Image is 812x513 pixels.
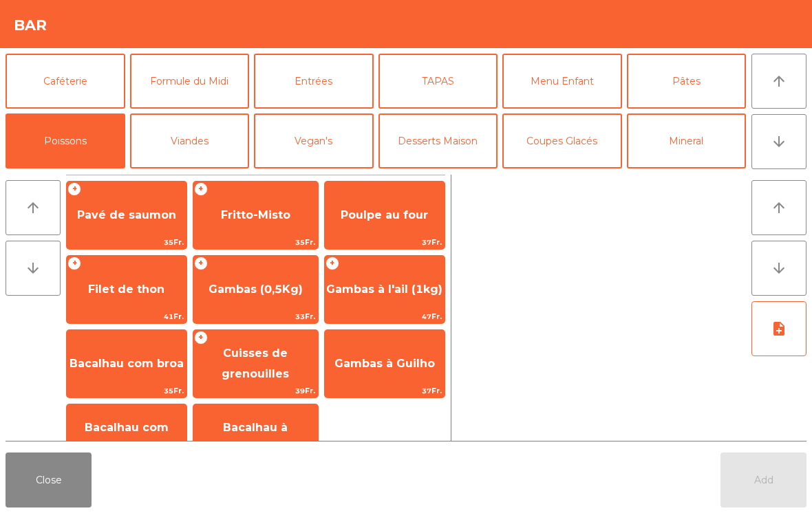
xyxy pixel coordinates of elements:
[254,113,374,168] button: Vegan's
[67,182,81,196] span: +
[325,384,445,397] span: 37Fr.
[341,208,428,221] span: Poulpe au four
[751,301,806,356] button: note_add
[751,241,806,296] button: arrow_downward
[194,256,208,270] span: +
[193,310,318,323] span: 33Fr.
[130,113,250,168] button: Viandes
[130,54,250,109] button: Formule du Midi
[751,180,806,235] button: arrow_upward
[325,256,339,270] span: +
[6,241,61,296] button: arrow_downward
[67,384,186,397] span: 35Fr.
[326,283,442,296] span: Gambas à l'ail (1kg)
[88,283,164,296] span: Filet de thon
[67,236,186,249] span: 35Fr.
[25,260,41,276] i: arrow_downward
[325,310,445,323] span: 47Fr.
[209,283,303,296] span: Gambas (0,5Kg)
[25,199,41,216] i: arrow_upward
[222,347,289,380] span: Cuisses de grenouilles
[334,357,435,370] span: Gambas à Guilho
[193,384,318,397] span: 39Fr.
[378,54,498,109] button: TAPAS
[378,113,498,168] button: Desserts Maison
[221,208,290,221] span: Fritto-Misto
[771,320,787,337] i: note_add
[67,310,186,323] span: 41Fr.
[771,199,787,216] i: arrow_upward
[6,452,92,507] button: Close
[627,113,747,168] button: Mineral
[85,421,169,455] span: Bacalhau com natas
[254,54,374,109] button: Entrées
[771,73,787,89] i: arrow_upward
[67,256,81,270] span: +
[771,260,787,276] i: arrow_downward
[751,114,806,169] button: arrow_downward
[502,113,622,168] button: Coupes Glacés
[6,54,125,109] button: Caféterie
[6,113,125,168] button: Poissons
[751,54,806,109] button: arrow_upward
[70,357,184,370] span: Bacalhau com broa
[771,133,787,150] i: arrow_downward
[627,54,747,109] button: Pâtes
[6,180,61,235] button: arrow_upward
[194,331,208,345] span: +
[14,15,47,36] h4: Bar
[502,54,622,109] button: Menu Enfant
[193,236,318,249] span: 35Fr.
[193,421,318,455] span: Bacalhau à [GEOGRAPHIC_DATA]
[325,236,445,249] span: 37Fr.
[194,182,208,196] span: +
[77,208,176,221] span: Pavé de saumon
